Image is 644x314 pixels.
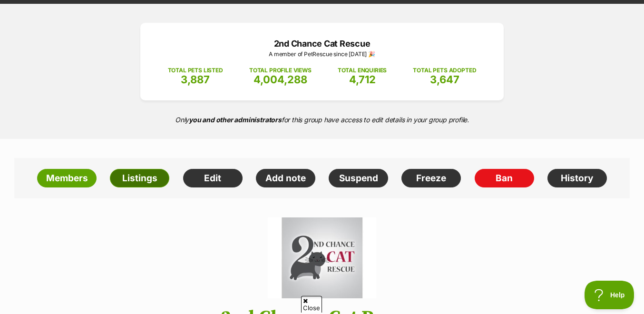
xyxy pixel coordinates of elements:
[155,50,489,59] p: A member of PetRescue since [DATE] 🎉
[256,169,315,188] a: Add note
[349,73,376,86] span: 4,712
[301,296,322,313] span: Close
[168,66,223,75] p: TOTAL PETS LISTED
[110,169,169,188] a: Listings
[181,73,210,86] span: 3,887
[37,169,97,188] a: Members
[268,217,376,298] img: 2nd Chance Cat Rescue
[189,116,282,124] strong: you and other administrators
[401,169,461,188] a: Freeze
[338,66,387,75] p: TOTAL ENQUIRIES
[329,169,388,188] a: Suspend
[413,66,476,75] p: TOTAL PETS ADOPTED
[475,169,534,188] a: Ban
[183,169,243,188] a: Edit
[585,281,634,309] iframe: Help Scout Beacon - Open
[547,169,607,188] a: History
[430,73,459,86] span: 3,647
[155,37,489,50] p: 2nd Chance Cat Rescue
[249,66,312,75] p: TOTAL PROFILE VIEWS
[254,73,307,86] span: 4,004,288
